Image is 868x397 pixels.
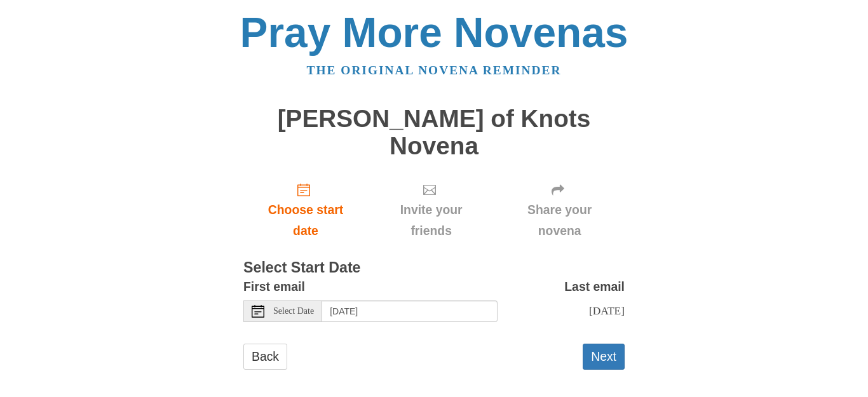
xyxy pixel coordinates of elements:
a: The original novena reminder [307,64,562,77]
div: Click "Next" to confirm your start date first. [494,172,625,248]
div: Click "Next" to confirm your start date first. [368,172,494,248]
label: First email [243,276,305,297]
span: [DATE] [589,304,625,317]
span: Invite your friends [381,199,482,241]
label: Last email [564,276,625,297]
a: Back [243,344,287,370]
span: Share your novena [507,199,612,241]
h3: Select Start Date [243,260,625,276]
a: Choose start date [243,172,368,248]
a: Pray More Novenas [240,9,628,56]
button: Next [583,344,625,370]
h1: [PERSON_NAME] of Knots Novena [243,105,625,159]
span: Choose start date [256,199,355,241]
span: Select Date [273,307,314,316]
